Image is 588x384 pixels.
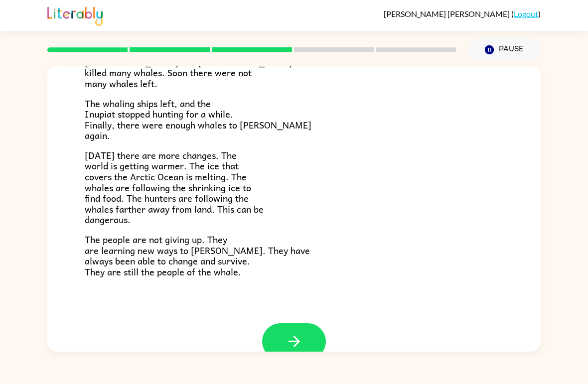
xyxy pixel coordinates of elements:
[384,9,511,18] span: [PERSON_NAME] [PERSON_NAME]
[85,148,264,227] span: [DATE] there are more changes. The world is getting warmer. The ice that covers the Arctic Ocean ...
[514,9,538,18] a: Logout
[85,44,356,91] span: But then whaling ships came from [GEOGRAPHIC_DATA] and [GEOGRAPHIC_DATA]. Those hunters killed ma...
[384,9,541,18] div: ( )
[47,4,103,26] img: Literably
[468,38,541,61] button: Pause
[85,96,311,143] span: The whaling ships left, and the Inupiat stopped hunting for a while. Finally, there were enough w...
[85,232,310,279] span: The people are not giving up. They are learning new ways to [PERSON_NAME]. They have always been ...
